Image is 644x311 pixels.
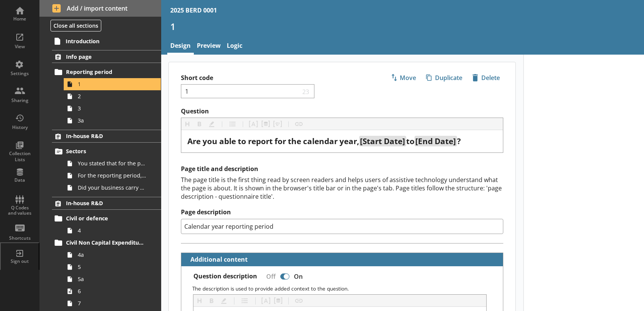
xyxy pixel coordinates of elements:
a: Info page [52,50,161,63]
span: Reporting period [66,68,144,75]
a: Preview [194,38,224,55]
a: 3 [64,102,161,115]
h1: 1 [170,20,635,32]
span: Move [388,72,419,84]
div: The page title is the first thing read by screen readers and helps users of assistive technology ... [181,176,504,201]
label: Short code [181,74,342,82]
span: Delete [469,72,503,84]
span: Introduction [66,38,144,45]
a: In-house R&D [52,197,161,210]
span: Duplicate [423,72,465,84]
button: Duplicate [423,71,466,84]
span: Did your business carry out in-house R&D for any other product codes? [78,184,147,191]
label: Question [181,107,504,115]
span: For the reporting period, for which of the following product codes has your business carried out ... [78,172,147,179]
span: 5a [78,275,147,283]
div: Sign out [6,258,33,264]
a: Did your business carry out in-house R&D for any other product codes? [64,182,161,194]
span: Sectors [66,148,144,155]
li: SectorsYou stated that for the period [From] to [To], [Ru Name] carried out in-house R&D. Is this... [55,145,161,194]
a: For the reporting period, for which of the following product codes has your business carried out ... [64,170,161,182]
a: Introduction [52,35,161,47]
span: Add / import content [52,4,148,13]
a: 3a [64,115,161,127]
div: Off [260,270,279,283]
span: 4a [78,251,147,258]
li: Civil Non Capital Expenditure4a55a67 [55,237,161,309]
span: Info page [66,53,144,60]
a: 1 [64,78,161,90]
a: 5a [64,273,161,285]
button: Additional content [184,253,249,266]
span: You stated that for the period [From] to [To], [Ru Name] carried out in-house R&D. Is this correct? [78,160,147,167]
span: 2 [78,93,147,100]
a: Logic [224,38,245,55]
a: Reporting period [52,66,161,78]
button: Move [387,71,419,84]
h2: Page title and description [181,165,504,173]
span: 4 [78,227,147,234]
div: Q Codes and values [6,205,33,216]
span: 5 [78,263,147,270]
a: You stated that for the period [From] to [To], [Ru Name] carried out in-house R&D. Is this correct? [64,157,161,170]
span: 23 [300,88,311,95]
span: [End Date] [415,136,456,146]
li: Reporting period1233a [55,66,161,127]
label: Page description [181,208,504,216]
div: History [6,124,33,130]
a: Civil Non Capital Expenditure [52,237,161,249]
a: 5 [64,261,161,273]
a: 7 [64,297,161,309]
span: 3a [78,117,147,124]
button: Delete [469,71,503,84]
div: Home [6,16,33,22]
a: In-house R&D [52,130,161,143]
div: On [291,270,309,283]
li: Info pageReporting period1233a [39,50,161,126]
a: 2 [64,90,161,102]
button: Close all sections [50,20,101,31]
li: Civil or defence4 [55,212,161,237]
a: 6 [64,285,161,297]
span: 6 [78,287,147,295]
a: 4 [64,225,161,237]
a: 4a [64,249,161,261]
label: Question description [193,272,257,280]
span: Are you able to report for the calendar year, [187,136,359,146]
div: View [6,44,33,50]
span: 7 [78,300,147,307]
span: In-house R&D [66,199,144,207]
div: Question [187,136,497,146]
div: Data [6,177,33,183]
div: Sharing [6,97,33,104]
div: Shortcuts [6,235,33,241]
span: Civil or defence [66,215,144,222]
li: In-house R&DSectorsYou stated that for the period [From] to [To], [Ru Name] carried out in-house ... [39,130,161,194]
a: Design [167,38,194,55]
span: Civil Non Capital Expenditure [66,239,144,246]
div: Settings [6,71,33,77]
span: 1 [78,80,147,88]
p: The description is used to provide added context to the question. [192,285,497,292]
div: 2025 BERD 0001 [170,6,217,14]
span: ? [457,136,461,146]
span: [Start Date] [360,136,405,146]
a: Civil or defence [52,212,161,225]
div: Collection Lists [6,151,33,162]
a: Sectors [52,145,161,157]
span: In-house R&D [66,132,144,140]
span: 3 [78,105,147,112]
span: to [406,136,415,146]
